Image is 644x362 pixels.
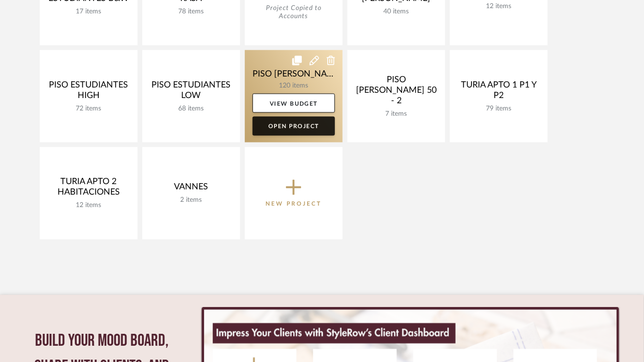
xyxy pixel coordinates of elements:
div: 68 items [150,105,232,113]
button: New Project [245,147,343,240]
div: 78 items [150,8,232,16]
div: 72 items [47,105,130,113]
div: 17 items [47,8,130,16]
div: 2 items [150,197,232,205]
p: New Project [266,199,322,209]
div: TURIA APTO 2 HABITACIONES [47,177,130,202]
div: PISO [PERSON_NAME] 50 - 2 [355,75,437,110]
div: PISO ESTUDIANTES HIGH [47,80,130,105]
div: 12 items [47,202,130,210]
a: Open Project [253,117,335,136]
a: View Budget [253,94,335,113]
div: 79 items [458,105,540,113]
div: TURIA APTO 1 P1 Y P2 [458,80,540,105]
div: 12 items [458,2,540,11]
div: 40 items [355,8,437,16]
div: Project Copied to Accounts [253,4,335,21]
div: VANNES [150,182,232,197]
div: PISO ESTUDIANTES LOW [150,80,232,105]
div: 7 items [355,110,437,118]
